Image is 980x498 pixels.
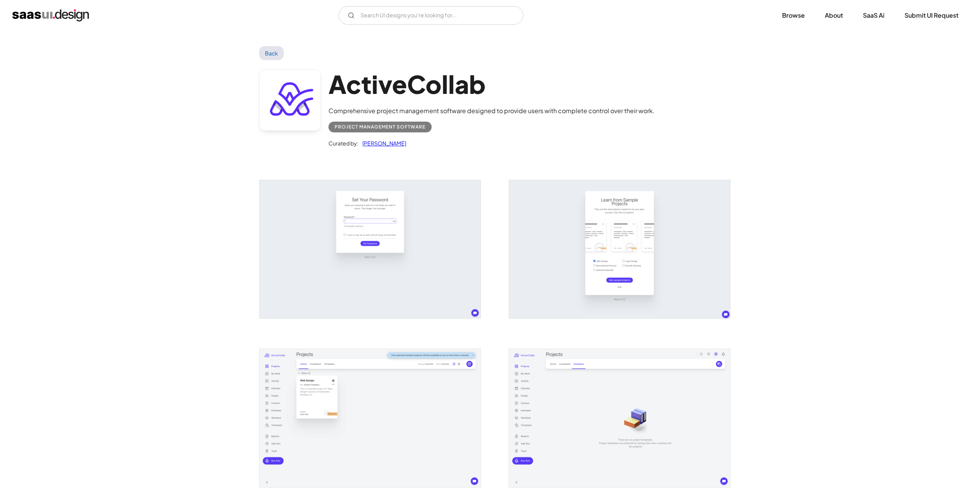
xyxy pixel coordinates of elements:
h1: ActiveCollab [328,69,655,99]
a: Browse [773,7,814,24]
a: open lightbox [260,180,481,318]
a: open lightbox [260,349,481,487]
a: About [816,7,852,24]
a: open lightbox [509,349,730,487]
form: Email Form [338,6,523,25]
div: Project Management Software [335,122,426,132]
a: home [12,9,89,22]
img: 641ed132924c5c66e86c0add_Activecollab%20Welcome%20Screen.png [260,180,481,318]
a: Back [259,46,284,60]
img: 641ed1327fb7bf4d6d6ab906_Activecollab%20Sample%20Project%20Screen.png [509,180,730,318]
a: SaaS Ai [854,7,894,24]
img: 641ed149e14cc96d1870ed0c_Activecollab%20Template%20Screen.png [509,349,730,487]
a: open lightbox [509,180,730,318]
img: 641ed132e14cc93f1c70cf34_Activecollab%20Home%20Screen.png [260,349,481,487]
div: Comprehensive project management software designed to provide users with complete control over th... [328,106,655,115]
input: Search UI designs you're looking for... [338,6,523,25]
a: Submit UI Request [895,7,968,24]
a: [PERSON_NAME] [358,139,406,148]
div: Curated by: [328,139,358,148]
